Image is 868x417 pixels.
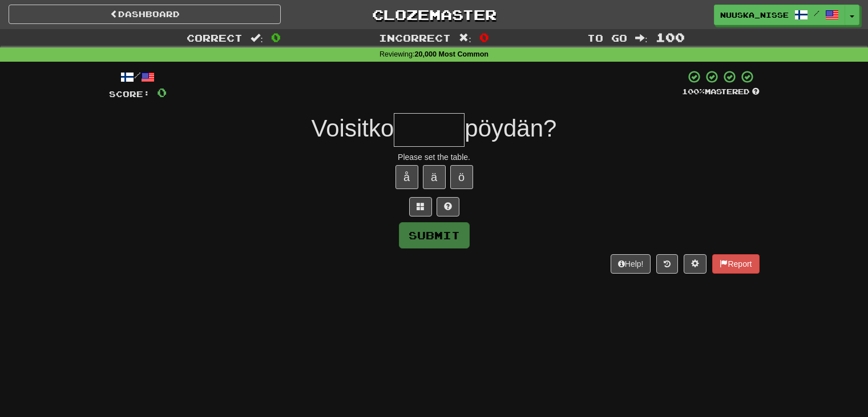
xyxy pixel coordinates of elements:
[814,9,819,17] span: /
[712,254,759,274] button: Report
[109,151,760,163] div: Please set the table.
[251,33,263,43] span: :
[423,165,446,189] button: ä
[109,70,167,84] div: /
[479,30,489,44] span: 0
[379,32,451,43] span: Incorrect
[635,33,648,43] span: :
[465,115,556,142] span: pöydän?
[157,85,167,99] span: 0
[399,222,470,248] button: Submit
[714,5,845,25] a: Nuuska_Nisse /
[611,254,651,274] button: Help!
[415,50,488,58] strong: 20,000 Most Common
[109,89,150,99] span: Score:
[437,197,459,216] button: Single letter hint - you only get 1 per sentence and score half the points! alt+h
[312,115,394,142] span: Voisitko
[409,197,432,216] button: Switch sentence to multiple choice alt+p
[187,32,243,43] span: Correct
[395,165,418,189] button: å
[656,254,678,274] button: Round history (alt+y)
[450,165,473,189] button: ö
[682,87,705,96] span: 100 %
[656,30,685,44] span: 100
[298,5,570,25] a: Clozemaster
[271,30,281,44] span: 0
[682,87,760,97] div: Mastered
[459,33,471,43] span: :
[587,32,627,43] span: To go
[720,10,789,20] span: Nuuska_Nisse
[9,5,281,24] a: Dashboard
